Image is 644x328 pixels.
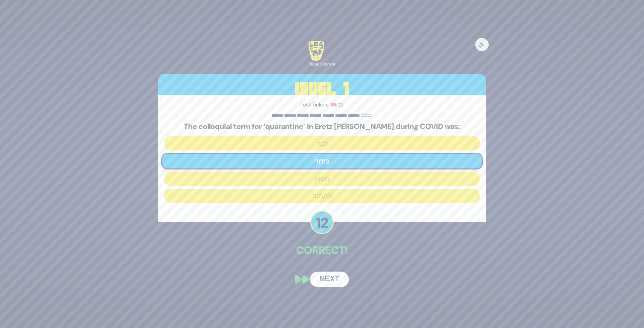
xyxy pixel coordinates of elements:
[158,74,486,104] h3: Level 1
[310,210,334,234] p: 12
[475,38,489,51] button: 🔊
[158,242,486,258] p: Correct!
[161,153,483,170] button: בידוד
[164,122,480,131] h5: The colloquial term for ‘quarantine’ in Eretz [PERSON_NAME] during COVID was:
[164,172,480,186] button: ביטוח
[310,272,349,287] button: Next
[164,101,480,109] p: Total Tickets: 🎟️ 22
[309,41,324,61] img: LBA
[164,189,480,203] button: אזעקה
[309,61,335,67] div: Proud Sponsor
[164,136,480,150] button: לבד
